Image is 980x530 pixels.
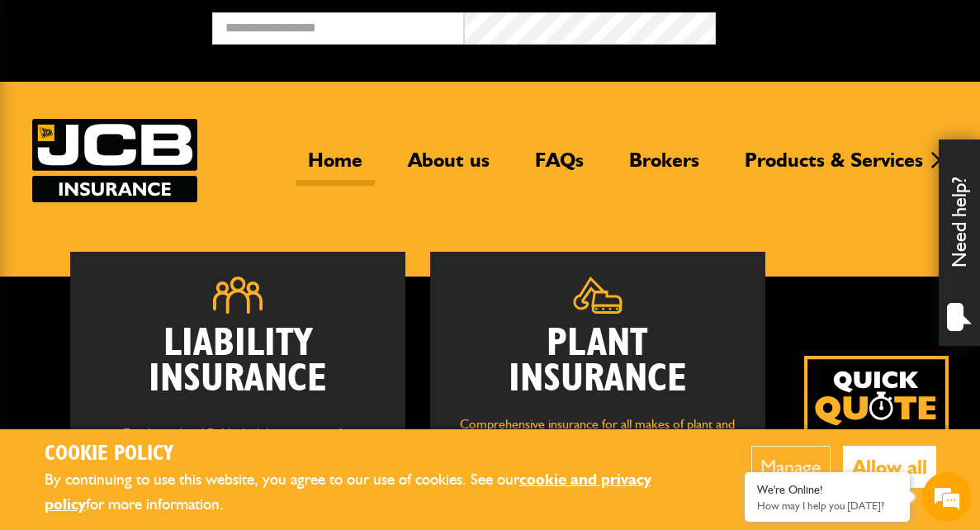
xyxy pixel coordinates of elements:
[617,148,712,186] a: Brokers
[395,148,502,186] a: About us
[45,442,701,467] h2: Cookie Policy
[804,356,949,500] a: Get your insurance quote isn just 2-minutes
[843,446,936,488] button: Allow all
[523,148,596,186] a: FAQs
[716,12,968,38] button: Broker Login
[804,356,949,500] img: Quick Quote
[95,326,381,406] h2: Liability Insurance
[757,499,897,512] p: How may I help you today?
[45,467,701,518] p: By continuing to use this website, you agree to our use of cookies. See our for more information.
[32,119,197,202] img: JCB Insurance Services logo
[732,148,935,186] a: Products & Services
[455,414,741,498] p: Comprehensive insurance for all makes of plant and machinery, including owned and hired in equipm...
[751,446,831,488] button: Manage
[296,148,375,186] a: Home
[939,140,980,346] div: Need help?
[95,423,381,516] p: Employers' and Public Liability insurance for groundworks, plant hire, light civil engineering, d...
[45,470,651,514] a: cookie and privacy policy
[32,119,197,202] a: JCB Insurance Services
[455,326,741,397] h2: Plant Insurance
[757,483,897,497] div: We're Online!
